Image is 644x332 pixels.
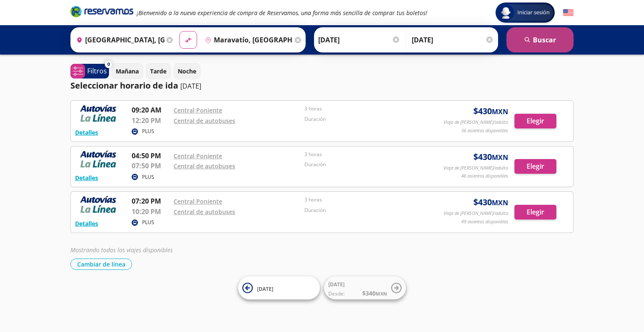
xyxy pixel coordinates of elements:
button: 0Filtros [70,64,109,78]
input: Elegir Fecha [318,29,400,50]
span: [DATE] [257,285,273,292]
p: PLUS [142,219,154,226]
p: Viaje de [PERSON_NAME]/adulto [444,165,508,172]
span: $ 430 [473,196,508,209]
img: RESERVAMOS [75,196,121,213]
button: [DATE]Desde:$340MXN [324,277,406,300]
button: Mañana [111,63,143,79]
p: 3 horas [304,196,431,204]
p: Filtros [87,66,107,76]
p: 09:20 AM [132,105,169,115]
p: 07:20 PM [132,196,169,206]
span: $ 430 [473,151,508,163]
small: MXN [376,290,387,297]
input: Opcional [412,29,494,50]
input: Buscar Destino [202,29,293,50]
p: 12:20 PM [132,115,169,125]
span: Desde: [328,290,345,298]
p: PLUS [142,128,154,135]
p: 04:50 PM [132,151,169,161]
p: Duración [304,161,431,168]
img: RESERVAMOS [75,105,121,122]
a: Central Poniente [174,152,222,160]
p: Viaje de [PERSON_NAME]/adulto [444,210,508,217]
p: 49 asientos disponibles [461,218,508,225]
button: Buscar [506,27,574,52]
img: RESERVAMOS [75,151,121,167]
small: MXN [492,107,508,116]
p: PLUS [142,173,154,181]
span: $ 430 [473,105,508,118]
p: Seleccionar horario de ida [70,79,178,92]
a: Brand Logo [70,5,133,20]
button: Detalles [75,128,98,137]
button: Cambiar de línea [70,259,132,270]
button: Elegir [514,159,556,174]
button: Detalles [75,173,98,182]
i: Brand Logo [70,5,133,18]
a: Central de autobuses [174,117,235,125]
p: 10:20 PM [132,207,169,217]
p: 3 horas [304,105,431,112]
p: Noche [178,67,196,76]
span: [DATE] [328,281,345,288]
a: Central de autobuses [174,208,235,216]
a: Central Poniente [174,106,222,114]
button: Tarde [145,63,171,79]
small: MXN [492,198,508,207]
button: Noche [173,63,201,79]
a: Central Poniente [174,197,222,205]
p: Tarde [150,67,166,76]
em: Mostrando todos los viajes disponibles [70,246,173,254]
p: 07:50 PM [132,161,169,171]
button: [DATE] [238,277,320,300]
button: Elegir [514,114,556,128]
p: Duración [304,115,431,123]
em: ¡Bienvenido a la nueva experiencia de compra de Reservamos, una forma más sencilla de comprar tus... [137,9,427,17]
button: Elegir [514,205,556,220]
span: Iniciar sesión [514,8,553,17]
p: Viaje de [PERSON_NAME]/adulto [444,119,508,126]
span: 0 [107,61,110,68]
button: Detalles [75,219,98,228]
p: Mañana [116,67,139,76]
small: MXN [492,153,508,162]
a: Central de autobuses [174,162,235,170]
input: Buscar Origen [73,29,164,50]
p: 46 asientos disponibles [461,173,508,180]
p: 3 horas [304,151,431,158]
p: [DATE] [180,81,201,91]
span: $ 340 [362,289,387,298]
p: 36 asientos disponibles [461,127,508,134]
button: English [563,8,574,18]
p: Duración [304,207,431,214]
